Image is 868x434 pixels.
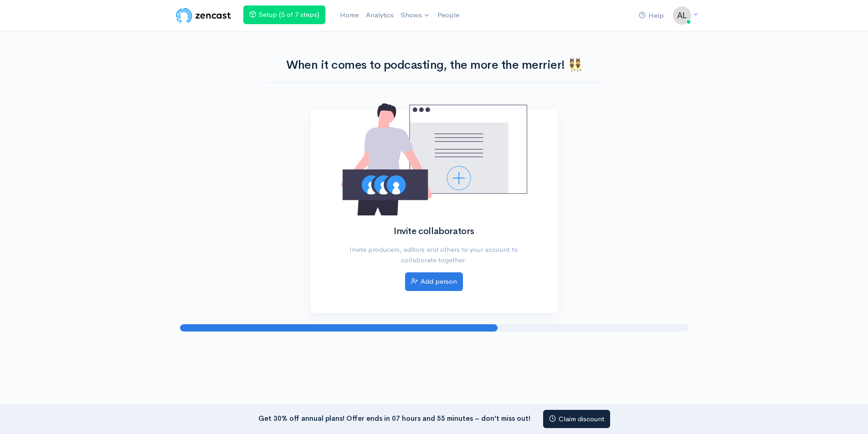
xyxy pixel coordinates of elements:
img: ZenCast Logo [175,6,232,25]
a: Shows [397,5,434,26]
a: Claim discount [543,410,610,429]
strong: Get 30% off annual plans! Offer ends in 07 hours and 55 minutes – don’t miss out! [258,414,530,422]
h2: Invite collaborators [341,226,527,236]
a: Analytics [362,5,397,25]
img: ... [673,6,691,25]
a: Help [635,6,668,26]
a: Setup (5 of 7 steps) [243,5,325,24]
a: Home [336,5,362,25]
a: Add person [405,272,463,291]
a: People [434,5,463,25]
img: Invite a collaborator [341,103,527,215]
h1: When it comes to podcasting, the more the merrier! 👯 [267,59,602,72]
p: Invite producers, editors and others to your account to collaborate together. [341,245,527,265]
